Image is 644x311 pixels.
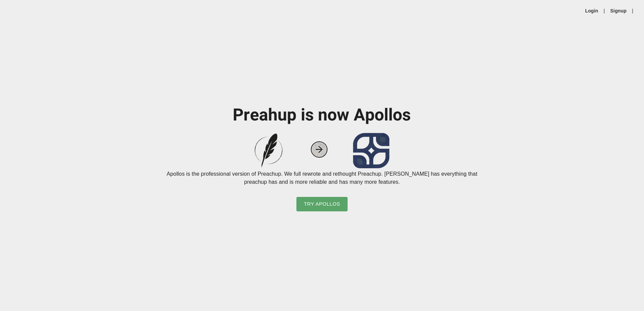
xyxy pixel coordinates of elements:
[296,197,348,211] button: Try Apollos
[255,133,389,168] img: preachup-to-apollos.png
[161,170,483,186] p: Apollos is the professional version of Preachup. We full rewrote and rethought Preachup. [PERSON_...
[610,7,626,14] a: Signup
[304,200,340,208] span: Try Apollos
[629,7,636,14] li: |
[585,7,598,14] a: Login
[161,104,483,126] h1: Preahup is now Apollos
[601,7,608,14] li: |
